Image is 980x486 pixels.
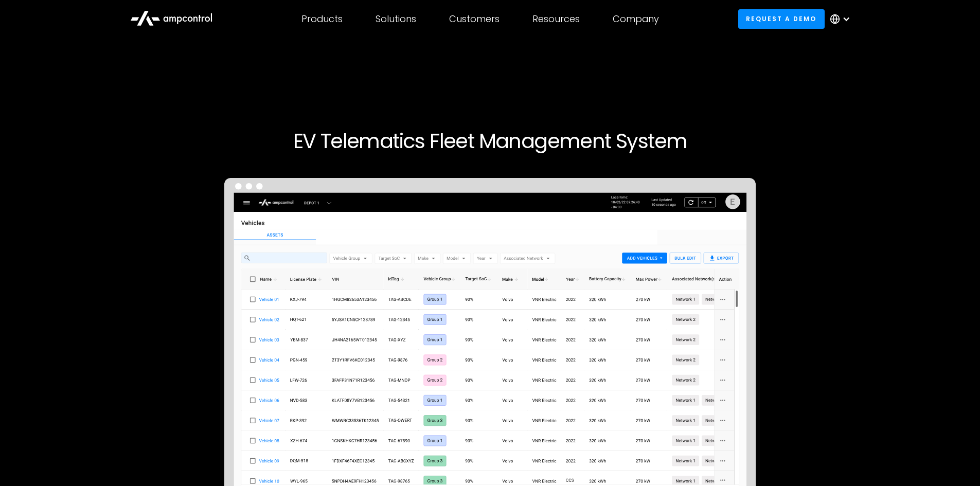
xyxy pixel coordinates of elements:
a: Request a demo [738,9,825,28]
div: Customers [449,13,500,25]
div: Company [613,13,659,25]
div: Products [301,13,343,25]
div: Resources [532,13,580,25]
div: Solutions [376,13,416,25]
h1: EV Telematics Fleet Management System [177,129,803,153]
